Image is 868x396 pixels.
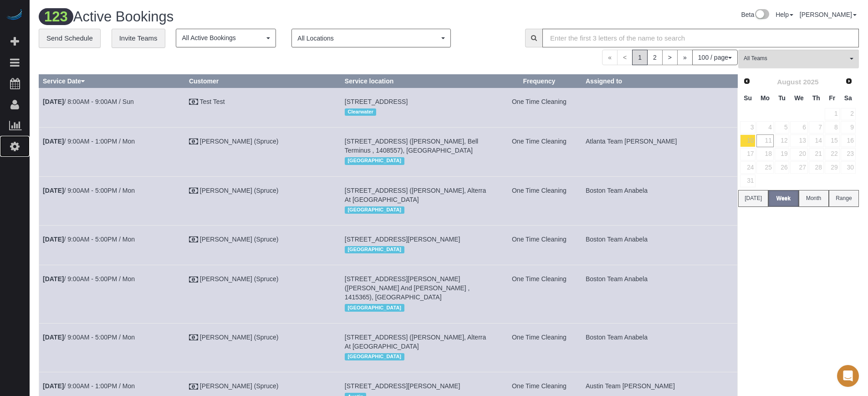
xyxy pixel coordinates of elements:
td: Schedule date [39,323,185,372]
span: [GEOGRAPHIC_DATA] [345,246,404,253]
a: 9 [841,121,856,134]
th: Frequency [496,74,582,87]
div: Location [345,204,493,216]
span: Monday [761,94,770,102]
span: August [777,78,801,86]
a: 12 [775,134,790,147]
td: Frequency [496,323,582,372]
td: Frequency [496,225,582,265]
a: 22 [825,148,840,160]
a: [DATE]/ 9:00AM - 5:00PM / Mon [43,334,135,341]
a: 26 [775,161,790,174]
a: [DATE]/ 9:00AM - 1:00PM / Mon [43,382,135,390]
a: 25 [756,161,773,174]
a: [DATE]/ 9:00AM - 5:00PM / Mon [43,275,135,283]
td: Assigned to [582,176,737,225]
a: 27 [790,161,807,174]
button: All Teams [738,50,859,68]
a: [DATE]/ 9:00AM - 1:00PM / Mon [43,138,135,145]
a: 21 [809,148,824,160]
a: 2 [841,108,856,120]
button: [DATE] [738,190,768,207]
a: > [662,50,678,65]
th: Assigned to [582,74,737,87]
span: Sunday [744,94,752,102]
b: [DATE] [43,236,64,243]
a: 14 [809,134,824,147]
span: [GEOGRAPHIC_DATA] [345,206,404,214]
i: Check Payment [189,277,198,283]
a: Prev [740,75,753,88]
a: [PERSON_NAME] [800,11,857,18]
b: [DATE] [43,275,64,283]
td: Customer [185,323,341,372]
a: 18 [756,148,773,160]
i: Check Payment [189,139,198,145]
a: 7 [809,121,824,134]
a: [PERSON_NAME] (Spruce) [200,382,279,390]
td: Service location [341,176,496,225]
a: 1 [825,108,840,120]
td: Service location [341,128,496,176]
b: [DATE] [43,138,64,145]
ol: All Teams [738,50,859,64]
a: 2 [647,50,663,65]
span: Wednesday [794,94,804,102]
td: Customer [185,265,341,323]
div: Location [345,244,493,256]
input: Enter the first 3 letters of the name to search [542,29,859,47]
td: Schedule date [39,225,185,265]
td: Service location [341,323,496,372]
a: Send Schedule [39,29,101,48]
td: Assigned to [582,265,737,323]
span: [GEOGRAPHIC_DATA] [345,157,404,165]
span: [STREET_ADDRESS] [345,98,408,105]
a: Automaid Logo [5,9,24,22]
a: [PERSON_NAME] (Spruce) [200,236,279,243]
div: Location [345,302,493,314]
a: 17 [740,148,756,160]
span: Friday [829,94,835,102]
td: Schedule date [39,87,185,127]
span: [GEOGRAPHIC_DATA] [345,353,404,360]
td: Schedule date [39,128,185,176]
b: [DATE] [43,187,64,194]
h1: Active Bookings [39,9,442,25]
span: Next [845,77,853,85]
td: Frequency [496,87,582,127]
span: All Active Bookings [182,33,264,42]
span: [STREET_ADDRESS][PERSON_NAME] [345,236,460,243]
th: Customer [185,74,341,87]
a: 30 [841,161,856,174]
button: 100 / page [692,50,738,65]
b: [DATE] [43,98,64,105]
span: [STREET_ADDRESS] ([PERSON_NAME], Alterra At [GEOGRAPHIC_DATA] [345,334,486,350]
i: Check Payment [189,188,198,194]
th: Service Date [39,74,185,87]
b: [DATE] [43,382,64,390]
i: Cash Payment [189,99,198,105]
span: [STREET_ADDRESS] ([PERSON_NAME], Bell Terminus , 1408557), [GEOGRAPHIC_DATA] [345,138,478,154]
td: Customer [185,87,341,127]
a: [DATE]/ 9:00AM - 5:00PM / Mon [43,187,135,194]
span: Saturday [844,94,852,102]
button: All Active Bookings [176,29,276,47]
a: 13 [790,134,807,147]
td: Customer [185,176,341,225]
span: 1 [632,50,648,65]
td: Assigned to [582,225,737,265]
span: All Teams [744,55,848,62]
a: 8 [825,121,840,134]
button: All Locations [291,29,451,47]
td: Assigned to [582,128,737,176]
a: 16 [841,134,856,147]
a: 5 [775,121,790,134]
a: [PERSON_NAME] (Spruce) [200,275,279,283]
i: Check Payment [189,334,198,341]
div: Location [345,351,493,363]
a: 10 [740,134,756,147]
a: 19 [775,148,790,160]
div: Location [345,155,493,167]
a: Beta [741,11,769,18]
